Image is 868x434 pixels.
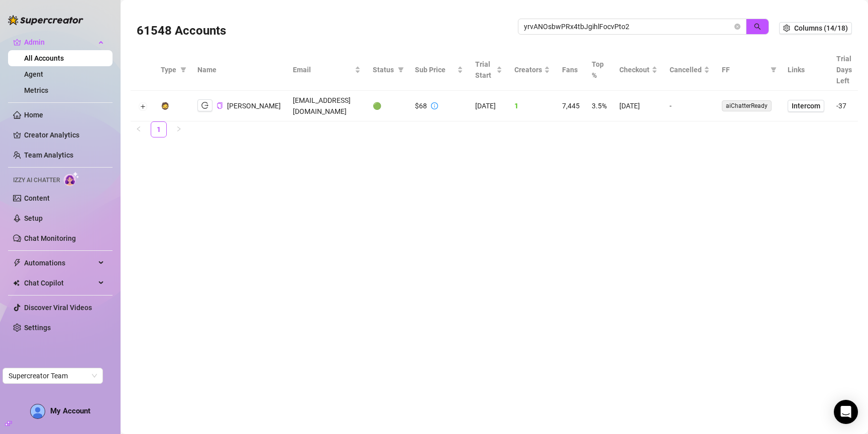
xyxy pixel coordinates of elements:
[754,23,761,30] span: search
[734,24,740,30] button: close-circle
[24,151,73,159] a: Team Analytics
[664,49,716,91] th: Cancelled
[586,49,613,91] th: Top %
[197,99,212,111] button: logout
[24,127,104,143] a: Creator Analytics
[783,25,790,32] span: setting
[830,91,858,121] td: -37
[619,64,649,75] span: Checkout
[722,64,767,75] span: FF
[792,100,820,111] span: Intercom
[13,176,60,185] span: Izzy AI Chatter
[9,368,97,383] span: Supercreator Team
[136,126,142,132] span: left
[64,172,79,186] img: AI Chatter
[5,420,12,427] span: build
[469,91,508,121] td: [DATE]
[139,102,147,110] button: Expand row
[431,102,438,109] span: info-circle
[670,64,702,75] span: Cancelled
[415,100,427,111] div: $68
[782,49,830,91] th: Links
[178,62,188,77] span: filter
[171,121,187,137] li: Next Page
[722,100,772,111] span: aiChatterReady
[137,23,226,39] h3: 61548 Accounts
[475,59,494,81] span: Trial Start
[13,38,21,46] span: crown
[834,400,858,424] div: Open Intercom Messenger
[216,102,223,109] span: copy
[8,15,83,25] img: logo-BBDzfeDw.svg
[24,214,43,222] a: Setup
[201,102,208,109] span: logout
[613,49,664,91] th: Checkout
[508,49,556,91] th: Creators
[171,121,187,137] button: right
[24,194,50,202] a: Content
[161,64,176,75] span: Type
[779,22,852,34] button: Columns (14/18)
[788,100,824,112] a: Intercom
[373,102,381,110] span: 🟢
[287,49,366,91] th: Email
[396,62,406,77] span: filter
[830,49,858,91] th: Trial Days Left
[13,279,20,286] img: Chat Copilot
[24,275,95,291] span: Chat Copilot
[131,121,147,137] button: left
[293,64,352,75] span: Email
[180,67,186,73] span: filter
[664,91,716,121] td: -
[24,34,95,50] span: Admin
[398,67,404,73] span: filter
[13,259,21,267] span: thunderbolt
[24,86,48,94] a: Metrics
[50,406,90,415] span: My Account
[556,49,586,91] th: Fans
[151,122,166,137] a: 1
[216,102,223,109] button: Copy Account UID
[24,304,92,312] a: Discover Viral Videos
[24,54,64,62] a: All Accounts
[524,21,732,32] input: Search by UID / Name / Email / Creator Username
[24,255,95,271] span: Automations
[562,102,580,110] span: 7,445
[794,24,848,32] span: Columns (14/18)
[469,49,508,91] th: Trial Start
[227,102,281,110] span: [PERSON_NAME]
[592,102,607,110] span: 3.5%
[24,234,76,242] a: Chat Monitoring
[287,91,366,121] td: [EMAIL_ADDRESS][DOMAIN_NAME]
[176,126,182,132] span: right
[514,102,518,110] span: 1
[514,64,542,75] span: Creators
[31,404,45,418] img: AD_cMMTxCeTpmN1d5MnKJ1j-_uXZCpTKapSSqNGg4PyXtR_tCW7gZXTNmFz2tpVv9LSyNV7ff1CaS4f4q0HLYKULQOwoM5GQR...
[24,324,51,332] a: Settings
[24,111,43,119] a: Home
[769,62,779,77] span: filter
[151,121,167,137] li: 1
[771,67,777,73] span: filter
[415,64,455,75] span: Sub Price
[131,121,147,137] li: Previous Page
[161,100,169,111] div: 🧔
[191,49,287,91] th: Name
[613,91,664,121] td: [DATE]
[373,64,394,75] span: Status
[409,49,469,91] th: Sub Price
[24,70,43,78] a: Agent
